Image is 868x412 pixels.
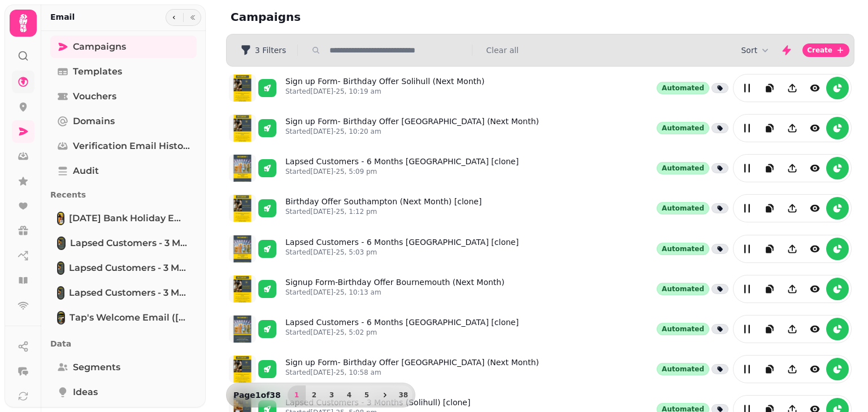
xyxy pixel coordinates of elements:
div: Automated [657,202,709,214]
h2: Email [50,11,75,23]
button: view [804,278,826,300]
a: Campaigns [50,36,197,58]
button: duplicate [758,358,781,380]
button: view [804,358,826,380]
span: 1 [292,392,301,398]
span: 5 [362,392,371,398]
button: view [804,117,826,139]
a: Vouchers [50,85,197,108]
span: Verification email history [73,139,190,153]
button: edit [736,238,758,260]
div: Automated [657,363,709,375]
p: Recents [50,185,197,205]
span: 2 [310,392,319,398]
img: aHR0cHM6Ly9zdGFtcGVkZS1zZXJ2aWNlLXByb2QtdGVtcGxhdGUtcHJldmlld3MuczMuZXUtd2VzdC0xLmFtYXpvbmF3cy5jb... [229,155,256,182]
button: duplicate [758,117,781,139]
img: aHR0cHM6Ly9zdGFtcGVkZS1zZXJ2aWNlLXByb2QtdGVtcGxhdGUtcHJldmlld3MuczMuZXUtd2VzdC0xLmFtYXpvbmF3cy5jb... [229,74,256,102]
button: edit [736,318,758,340]
div: Automated [657,243,709,255]
p: Data [50,334,197,354]
button: reports [826,358,849,380]
span: Create [807,47,832,54]
span: Audit [73,164,99,178]
a: Birthday Offer Southampton (Next Month) [clone]Started[DATE]-25, 1:12 pm [285,196,481,221]
a: Lapsed Customers - 3 Months (Solihull) [clone]Lapsed Customers - 3 Months (Solihull) [clone] [50,232,197,255]
button: Share campaign preview [781,278,804,300]
button: reports [826,238,849,260]
button: 5 [358,385,376,405]
button: edit [736,278,758,300]
button: edit [736,197,758,220]
button: Share campaign preview [781,77,804,99]
p: Started [DATE]-25, 5:02 pm [285,328,519,337]
span: Templates [73,65,122,78]
span: [DATE] Bank Holiday Email [GEOGRAPHIC_DATA] [clone] [69,212,190,225]
a: Templates [50,60,197,83]
button: 3 [323,385,341,405]
span: Segments [73,361,120,374]
button: Share campaign preview [781,318,804,340]
a: Sign up Form- Birthday Offer [GEOGRAPHIC_DATA] (Next Month)Started[DATE]-25, 10:20 am [285,116,539,141]
img: aHR0cHM6Ly9zdGFtcGVkZS1zZXJ2aWNlLXByb2QtdGVtcGxhdGUtcHJldmlld3MuczMuZXUtd2VzdC0xLmFtYXpvbmF3cy5jb... [229,356,256,383]
img: aHR0cHM6Ly9zdGFtcGVkZS1zZXJ2aWNlLXByb2QtdGVtcGxhdGUtcHJldmlld3MuczMuZXUtd2VzdC0xLmFtYXpvbmF3cy5jb... [229,275,256,303]
button: Sort [741,45,771,56]
button: edit [736,117,758,139]
a: Lapsed Customers - 6 Months [GEOGRAPHIC_DATA] [clone]Started[DATE]-25, 5:03 pm [285,236,519,261]
p: Started [DATE]-25, 10:13 am [285,288,505,297]
span: Domains [73,115,115,128]
img: aHR0cHM6Ly9zdGFtcGVkZS1zZXJ2aWNlLXByb2QtdGVtcGxhdGUtcHJldmlld3MuczMuZXUtd2VzdC0xLmFtYXpvbmF3cy5jb... [229,235,256,262]
a: Segments [50,356,197,379]
span: Vouchers [73,90,116,103]
span: Lapsed Customers - 3 Months ([GEOGRAPHIC_DATA]) [clone] [69,286,190,300]
p: Page 1 of 38 [229,389,285,401]
button: Share campaign preview [781,358,804,380]
span: 3 [327,392,336,398]
p: Started [DATE]-25, 10:19 am [285,87,484,96]
button: duplicate [758,278,781,300]
a: Domains [50,110,197,133]
button: duplicate [758,238,781,260]
button: 1 [288,385,306,405]
img: Lapsed Customers - 3 Months (Southampton) [clone] [58,262,63,274]
img: aHR0cHM6Ly9zdGFtcGVkZS1zZXJ2aWNlLXByb2QtdGVtcGxhdGUtcHJldmlld3MuczMuZXUtd2VzdC0xLmFtYXpvbmF3cy5jb... [229,115,256,142]
a: Ideas [50,381,197,404]
span: Lapsed Customers - 3 Months ([GEOGRAPHIC_DATA]) [clone] [69,261,190,275]
a: Verification email history [50,135,197,157]
a: Audit [50,160,197,182]
a: Sign up Form- Birthday Offer [GEOGRAPHIC_DATA] (Next Month)Started[DATE]-25, 10:58 am [285,357,539,382]
button: view [804,77,826,99]
button: 4 [340,385,358,405]
button: Clear all [486,45,518,56]
button: reports [826,278,849,300]
button: Share campaign preview [781,197,804,220]
button: duplicate [758,77,781,99]
a: Lapsed Customers - 3 Months (Portsmouth) [clone]Lapsed Customers - 3 Months ([GEOGRAPHIC_DATA]) [... [50,282,197,304]
button: Share campaign preview [781,157,804,179]
div: Automated [657,323,709,335]
button: view [804,197,826,220]
button: reports [826,197,849,220]
a: 25th Aug Bank Holiday Email Southampton [clone][DATE] Bank Holiday Email [GEOGRAPHIC_DATA] [clone] [50,207,197,230]
button: reports [826,318,849,340]
button: Share campaign preview [781,238,804,260]
button: reports [826,77,849,99]
img: Lapsed Customers - 3 Months (Solihull) [clone] [58,238,64,249]
button: Share campaign preview [781,117,804,139]
button: reports [826,157,849,179]
button: reports [826,117,849,139]
span: Ideas [73,385,98,399]
button: 2 [305,385,323,405]
img: Lapsed Customers - 3 Months (Portsmouth) [clone] [58,287,63,299]
a: Signup Form-Birthday Offer Bournemouth (Next Month)Started[DATE]-25, 10:13 am [285,277,505,301]
button: view [804,318,826,340]
span: Campaigns [73,40,126,54]
span: 3 Filters [255,46,286,54]
div: Automated [657,82,709,94]
button: 3 Filters [231,41,295,59]
button: duplicate [758,197,781,220]
button: next [375,385,394,405]
span: Lapsed Customers - 3 Months (Solihull) [clone] [70,236,190,250]
p: Started [DATE]-25, 5:09 pm [285,167,519,176]
button: view [804,238,826,260]
button: 38 [394,385,413,405]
